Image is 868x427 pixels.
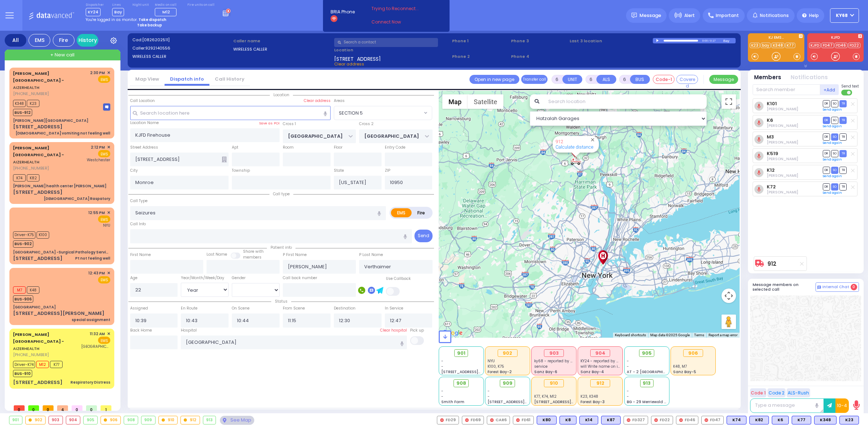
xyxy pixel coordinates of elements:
[13,174,26,182] span: K74
[130,306,148,311] label: Assigned
[98,337,110,344] span: EMS
[13,109,32,116] span: BUS-912
[791,73,828,82] button: Notifications
[5,34,26,47] div: All
[13,332,64,351] a: AIZERHEALTH
[269,191,293,197] span: Call type
[772,416,789,424] div: BLS
[13,295,33,303] span: BUS-906
[452,38,509,44] span: Phone 1
[283,275,317,281] label: Call back number
[839,117,847,124] span: TR
[50,51,75,59] span: + New call
[627,364,629,369] span: -
[141,416,155,424] div: 909
[359,121,374,127] label: Cross 2
[243,249,264,254] small: Share with
[13,240,33,248] span: BUS-902
[13,91,49,97] span: [PHONE_NUMBER]
[53,34,75,47] div: Fire
[334,38,438,47] input: Search a contact
[107,70,110,76] span: ✕
[187,3,214,7] label: Fire units on call
[13,100,26,107] span: K348
[516,418,520,422] img: red-radio-icon.svg
[181,306,197,311] label: En Route
[414,230,433,242] button: Send
[132,37,231,43] label: Cad:
[13,361,35,368] span: Driver-K74
[86,405,97,411] span: 0
[722,94,736,109] button: Toggle fullscreen view
[544,94,707,109] input: Search location
[334,168,344,174] label: State
[841,84,859,89] span: Send text
[823,157,842,162] a: Send again
[559,416,576,424] div: BLS
[749,416,769,424] div: BLS
[767,261,776,266] a: 912
[785,43,795,48] a: K77
[767,151,778,156] a: K519
[91,145,105,150] span: 2:12 PM
[630,75,650,84] button: BUS
[233,46,332,52] label: WIRELESS CALLER
[75,256,110,261] div: Pt not feeling well
[139,17,166,22] strong: Take dispatch
[709,75,738,84] button: Message
[72,317,110,323] div: special assignment
[787,388,810,397] button: ALS-Rush
[627,369,680,375] span: AT - 2 [GEOGRAPHIC_DATA]
[29,11,77,20] img: Logo
[596,75,616,84] button: ALS
[442,94,468,109] button: Show street map
[562,75,582,84] button: UNIT
[283,306,305,311] label: From Scene
[98,276,110,283] span: EMS
[165,76,209,82] a: Dispatch info
[754,73,781,82] button: Members
[130,168,138,174] label: City
[13,231,35,239] span: Driver-K75
[283,252,307,258] label: P First Name
[839,150,847,157] span: TR
[181,275,229,281] div: Year/Month/Week/Day
[823,167,830,174] span: DR
[130,98,155,104] label: Call Location
[710,37,716,45] div: 0:17
[101,416,121,424] div: 906
[28,405,39,411] span: 0
[823,107,842,112] a: Send again
[722,289,736,303] button: Map camera controls
[771,43,784,48] a: K348
[817,286,821,289] img: comment-alt.png
[521,75,548,84] button: Transfer call
[13,332,64,345] span: [PERSON_NAME][GEOGRAPHIC_DATA] -
[498,349,518,357] div: 902
[809,12,819,19] span: Help
[831,117,838,124] span: SO
[243,255,261,260] span: members
[49,416,63,424] div: 903
[627,418,630,422] img: red-radio-icon.svg
[537,416,557,424] div: BLS
[334,61,364,67] span: Clear address
[13,286,26,294] span: M7
[90,70,105,76] span: 2:30 PM
[371,5,429,12] span: Trying to Reconnect...
[270,92,293,98] span: Location
[469,75,519,84] a: Open in new page
[181,336,407,349] input: Search hospital
[683,349,703,357] div: 906
[468,94,503,109] button: Show satellite imagery
[66,416,80,424] div: 904
[232,145,238,150] label: Apt
[767,388,786,397] button: Code 2
[767,134,774,140] a: M3
[839,100,847,107] span: TR
[835,398,849,413] button: 10-4
[767,173,798,178] span: Bernard Babad
[823,174,842,178] a: Send again
[98,76,110,83] span: EMS
[162,9,170,15] span: M12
